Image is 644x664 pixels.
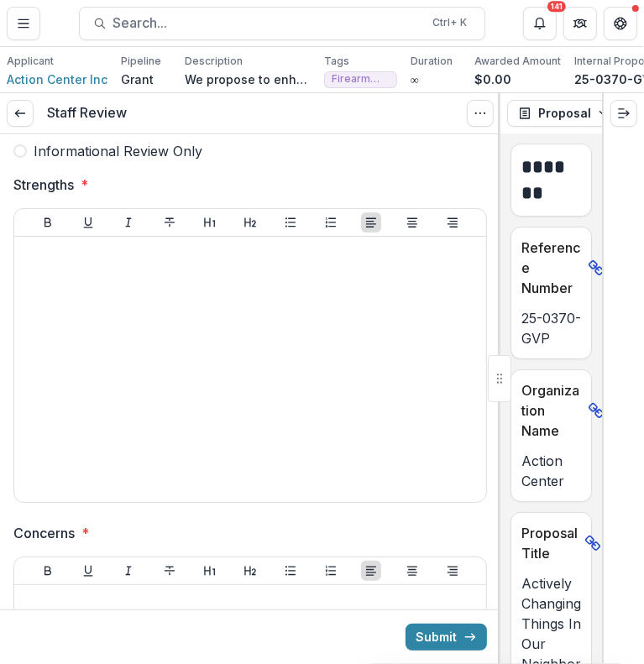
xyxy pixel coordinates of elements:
button: Proposal [507,100,622,127]
button: Heading 1 [200,212,220,233]
button: Bullet List [280,212,301,233]
button: Heading 2 [240,212,260,233]
button: Align Center [402,561,422,581]
span: Search... [113,15,423,31]
p: Awarded Amount [474,54,561,69]
button: Heading 2 [240,561,260,581]
p: Description [185,54,243,69]
button: Ordered List [321,561,341,581]
span: Informational Review Only [34,141,202,161]
button: Align Center [402,212,422,233]
button: Align Right [442,212,463,233]
button: Options [467,100,494,127]
button: Notifications [523,7,557,40]
p: Organization Name [521,380,581,441]
p: We propose to enhance the day-to-day operations of the Action Center where a safe space for youth... [185,71,311,88]
button: Strike [160,212,180,233]
p: Duration [411,54,453,69]
button: Toggle Menu [7,7,40,40]
p: Concerns [13,523,75,543]
div: 141 [547,1,566,13]
p: Applicant [7,54,54,69]
button: Bullet List [280,561,301,581]
button: Italicize [118,212,139,233]
p: Reference Number [521,238,581,298]
button: Bold [38,212,58,233]
button: Align Left [361,561,381,581]
button: Bold [38,561,58,581]
p: $0.00 [474,71,511,88]
button: Submit [406,624,487,651]
button: Ordered List [321,212,341,233]
p: Action Center [521,451,581,491]
p: Tags [324,54,349,69]
button: Strike [160,561,180,581]
p: Grant [121,71,154,88]
button: Align Right [442,561,463,581]
button: Underline [78,212,98,233]
button: Underline [78,561,98,581]
div: Ctrl + K [430,13,471,32]
button: Search... [79,7,485,40]
p: Proposal Title [521,523,578,563]
button: Align Left [361,212,381,233]
span: Firearm Violence Prevention - Advocates' Network and Capacity Building - Innovation Funding [332,73,390,85]
p: 25-0370-GVP [521,308,581,348]
button: Expand right [610,100,637,127]
button: Get Help [604,7,637,40]
h3: Staff Review [47,104,127,122]
button: Partners [563,7,597,40]
a: Action Center Inc [7,71,107,88]
p: Pipeline [121,54,161,69]
button: Italicize [118,561,139,581]
p: Strengths [13,175,74,195]
button: Heading 1 [200,561,220,581]
p: ∞ [411,71,419,88]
